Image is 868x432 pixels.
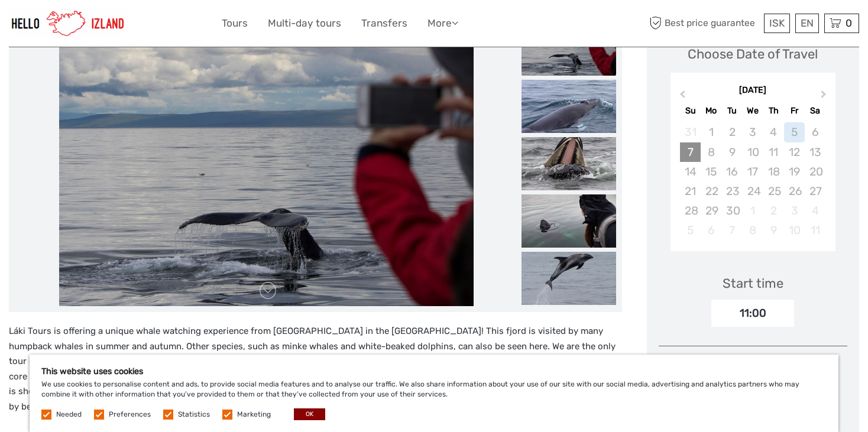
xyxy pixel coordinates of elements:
[815,87,834,106] button: Next Month
[59,22,474,306] img: 6a60c8fd6e0b4964b85bbc3a458fbb38_main_slider.jpeg
[721,181,742,201] div: Not available Tuesday, June 23rd, 2026
[522,194,616,248] img: 73f790a32f3b4249ad1c6cdde1dc30ee_slider_thumbnail.jpeg
[237,410,271,420] label: Marketing
[805,142,825,162] div: Not available Saturday, June 13th, 2026
[674,122,832,240] div: month 2026-06
[743,181,763,201] div: Not available Wednesday, June 24th, 2026
[701,201,721,220] div: Not available Monday, June 29th, 2026
[743,201,763,220] div: Not available Wednesday, July 1st, 2026
[784,122,805,142] div: Not available Friday, June 5th, 2026
[136,18,150,33] button: Open LiveChat chat widget
[680,181,701,201] div: Not available Sunday, June 21st, 2026
[427,15,458,32] a: More
[680,162,701,181] div: Not available Sunday, June 14th, 2026
[763,201,784,220] div: Not available Thursday, July 2nd, 2026
[680,122,701,142] div: Not available Sunday, May 31st, 2026
[701,103,721,119] div: Mo
[41,366,827,376] h5: This website uses cookies
[721,103,742,119] div: Tu
[763,181,784,201] div: Not available Thursday, June 25th, 2026
[743,142,763,162] div: Not available Wednesday, June 10th, 2026
[701,142,721,162] div: Not available Monday, June 8th, 2026
[711,300,794,327] div: 11:00
[763,162,784,181] div: Not available Thursday, June 18th, 2026
[522,22,616,76] img: 6a60c8fd6e0b4964b85bbc3a458fbb38_slider_thumbnail.jpeg
[17,21,134,30] p: We're away right now. Please check back later!
[795,14,819,33] div: EN
[361,15,407,32] a: Transfers
[672,87,691,106] button: Previous Month
[522,137,616,190] img: 16950bda4dd44b06b344e648b76b38b8_slider_thumbnail.jpeg
[721,201,742,220] div: Not available Tuesday, June 30th, 2026
[9,9,127,38] img: 1270-cead85dc-23af-4572-be81-b346f9cd5751_logo_small.jpg
[763,122,784,142] div: Not available Thursday, June 4th, 2026
[680,201,701,220] div: Not available Sunday, June 28th, 2026
[701,181,721,201] div: Not available Monday, June 22nd, 2026
[222,15,248,32] a: Tours
[805,103,825,119] div: Sa
[784,103,805,119] div: Fr
[680,103,701,119] div: Su
[844,17,854,29] span: 0
[680,220,701,240] div: Not available Sunday, July 5th, 2026
[109,410,151,420] label: Preferences
[769,17,785,29] span: ISK
[805,181,825,201] div: Not available Saturday, June 27th, 2026
[784,142,805,162] div: Not available Friday, June 12th, 2026
[784,220,805,240] div: Not available Friday, July 10th, 2026
[688,45,818,63] div: Choose Date of Travel
[805,122,825,142] div: Not available Saturday, June 6th, 2026
[647,14,762,33] span: Best price guarantee
[763,220,784,240] div: Not available Thursday, July 9th, 2026
[805,162,825,181] div: Not available Saturday, June 20th, 2026
[294,408,325,420] button: OK
[671,85,836,97] div: [DATE]
[30,355,838,432] div: We use cookies to personalise content and ads, to provide social media features and to analyse ou...
[763,103,784,119] div: Th
[268,15,341,32] a: Multi-day tours
[784,181,805,201] div: Not available Friday, June 26th, 2026
[805,220,825,240] div: Not available Saturday, July 11th, 2026
[784,162,805,181] div: Not available Friday, June 19th, 2026
[56,410,82,420] label: Needed
[680,142,701,162] div: Not available Sunday, June 7th, 2026
[9,324,622,414] p: Láki Tours is offering a unique whale watching experience from [GEOGRAPHIC_DATA] in the [GEOGRAPH...
[522,252,616,305] img: 91bb8d8034f845a788b213883f2ea420_slider_thumbnail.jpeg
[178,410,210,420] label: Statistics
[721,122,742,142] div: Not available Tuesday, June 2nd, 2026
[721,142,742,162] div: Not available Tuesday, June 9th, 2026
[784,201,805,220] div: Not available Friday, July 3rd, 2026
[743,103,763,119] div: We
[723,274,783,293] div: Start time
[721,220,742,240] div: Not available Tuesday, July 7th, 2026
[743,220,763,240] div: Not available Wednesday, July 8th, 2026
[701,122,721,142] div: Not available Monday, June 1st, 2026
[721,162,742,181] div: Not available Tuesday, June 16th, 2026
[701,162,721,181] div: Not available Monday, June 15th, 2026
[805,201,825,220] div: Not available Saturday, July 4th, 2026
[763,142,784,162] div: Not available Thursday, June 11th, 2026
[701,220,721,240] div: Not available Monday, July 6th, 2026
[743,122,763,142] div: Not available Wednesday, June 3rd, 2026
[522,80,616,133] img: 20cfdde6dabf49018d2b1216b0114425_slider_thumbnail.jpeg
[743,162,763,181] div: Not available Wednesday, June 17th, 2026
